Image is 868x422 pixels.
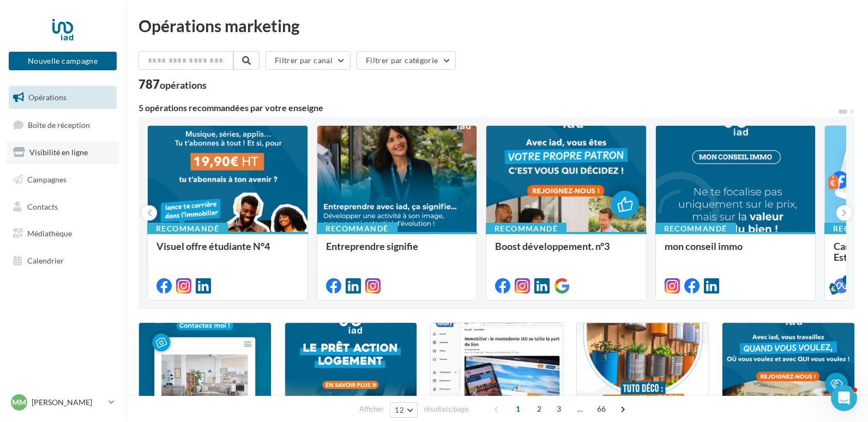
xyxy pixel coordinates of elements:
[156,240,270,252] span: Visuel offre étudiante N°4
[359,404,384,414] span: Afficher
[138,17,855,34] div: Opérations marketing
[509,400,527,418] span: 1
[27,201,58,211] span: Contacts
[7,168,119,191] a: Campagnes
[665,240,743,252] span: mon conseil immo
[12,397,26,408] span: MM
[9,392,117,413] a: MM [PERSON_NAME]
[7,113,119,137] a: Boîte de réception
[550,400,568,418] span: 3
[7,86,119,109] a: Opérations
[655,223,736,235] div: Recommandé
[424,404,469,414] span: résultats/page
[27,175,67,184] span: Campagnes
[326,240,418,252] span: Entreprendre signifie
[9,52,117,70] button: Nouvelle campagne
[390,402,418,418] button: 12
[160,80,207,90] div: opérations
[147,223,228,235] div: Recommandé
[138,78,207,90] div: 787
[27,256,64,265] span: Calendrier
[28,120,90,129] span: Boîte de réception
[571,400,589,418] span: ...
[531,400,548,418] span: 2
[28,93,67,102] span: Opérations
[486,223,566,235] div: Recommandé
[27,229,72,238] span: Médiathèque
[593,400,611,418] span: 66
[831,385,857,411] iframe: Intercom live chat
[32,397,104,408] p: [PERSON_NAME]
[357,51,456,70] button: Filtrer par catégorie
[266,51,351,70] button: Filtrer par canal
[138,103,837,112] div: 5 opérations recommandées par votre enseigne
[7,249,119,272] a: Calendrier
[395,406,404,414] span: 12
[495,240,610,252] span: Boost développement. n°3
[7,195,119,218] a: Contacts
[842,275,852,285] div: 5
[7,141,119,164] a: Visibilité en ligne
[317,223,397,235] div: Recommandé
[7,222,119,245] a: Médiathèque
[29,148,88,157] span: Visibilité en ligne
